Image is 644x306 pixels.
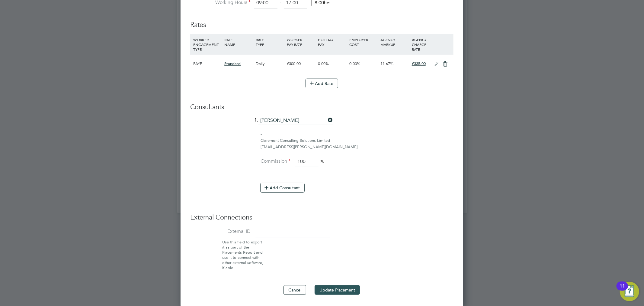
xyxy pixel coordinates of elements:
[190,213,453,222] h3: External Connections
[285,55,316,73] div: £300.00
[317,34,348,50] div: HOLIDAY PAY
[261,138,453,144] div: Claremont Consulting Solutions Limited
[620,286,625,294] div: 11
[412,61,426,66] span: £335.00
[349,61,360,66] span: 0.00%
[190,15,453,29] h3: Rates
[190,103,453,112] h3: Consultants
[284,285,306,295] button: Cancel
[315,285,360,295] button: Update Placement
[190,228,251,235] label: External ID
[254,55,285,73] div: Daily
[620,282,639,301] button: Open Resource Center, 11 new notifications
[320,158,324,164] span: %
[192,34,223,55] div: WORKER ENGAGEMENT TYPE
[224,61,241,66] span: Standard
[190,116,453,131] li: 1.
[192,55,223,73] div: PAYE
[254,34,285,50] div: RATE TYPE
[260,158,290,164] label: Commission
[285,34,316,50] div: WORKER PAY RATE
[258,116,333,125] input: Search for...
[306,79,338,88] button: Add Rate
[379,34,410,50] div: AGENCY MARKUP
[223,34,254,50] div: RATE NAME
[222,239,263,270] span: Use this field to export it as part of the Placements Report and use it to connect with other ext...
[410,34,431,55] div: AGENCY CHARGE RATE
[318,61,329,66] span: 0.00%
[380,61,393,66] span: 11.67%
[348,34,379,50] div: EMPLOYER COST
[261,131,453,138] div: -
[261,144,453,150] div: [EMAIL_ADDRESS][PERSON_NAME][DOMAIN_NAME]
[260,183,305,193] button: Add Consultant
